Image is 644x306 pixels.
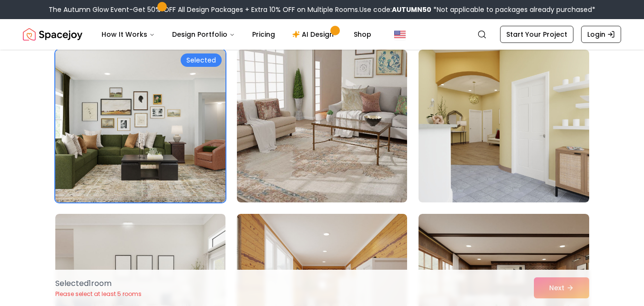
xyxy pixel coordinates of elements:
[55,278,142,289] p: Selected 1 room
[49,5,595,14] div: The Autumn Glow Event-Get 50% OFF All Design Packages + Extra 10% OFF on Multiple Rooms.
[394,29,406,40] img: United States
[237,50,407,202] img: Room room-41
[431,5,595,14] span: *Not applicable to packages already purchased*
[581,26,621,43] a: Login
[55,50,225,202] img: Room room-40
[94,25,163,44] button: How It Works
[285,25,344,44] a: AI Design
[23,25,82,44] a: Spacejoy
[164,25,243,44] button: Design Portfolio
[346,25,379,44] a: Shop
[359,5,431,14] span: Use code:
[94,25,379,44] nav: Main
[23,19,621,50] nav: Global
[245,25,283,44] a: Pricing
[23,25,82,44] img: Spacejoy Logo
[392,5,431,14] b: AUTUMN50
[500,26,573,43] a: Start Your Project
[419,50,589,202] img: Room room-42
[55,290,142,298] p: Please select at least 5 rooms
[181,53,222,67] div: Selected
